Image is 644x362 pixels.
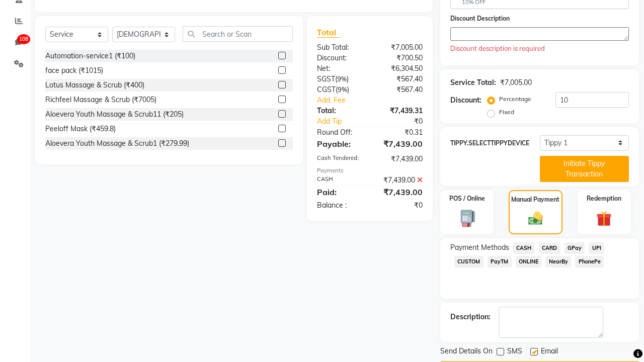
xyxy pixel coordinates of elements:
div: CASH [309,175,370,186]
div: ₹0 [370,200,430,211]
div: ( ) [309,84,370,95]
div: ₹567.40 [370,84,430,95]
div: Discount description is required [450,44,629,54]
span: Payment Methods [450,242,509,253]
div: ( ) [309,74,370,84]
span: 9% [338,85,347,94]
div: Richfeel Massage & Scrub (₹7005) [45,95,156,105]
input: Search or Scan [183,26,293,42]
div: Sub Total: [309,42,370,53]
div: Description: [450,312,491,322]
div: Total: [309,106,370,116]
div: ₹7,439.00 [370,186,430,198]
div: Round Off: [309,127,370,138]
div: Peeloff Mask (₹459.8) [45,124,116,134]
span: PhonePe [575,256,604,267]
img: _gift.svg [592,209,617,228]
label: Percentage [499,95,531,104]
span: CASH [513,242,535,254]
label: Redemption [587,194,621,203]
div: Aloevera Youth Massage & Scrub11 (₹205) [45,109,184,120]
label: POS / Online [449,194,485,203]
label: Discount Description [450,14,510,23]
div: ₹7,439.00 [370,175,430,186]
div: Paid: [309,186,370,198]
div: Payments [317,166,423,175]
label: Manual Payment [511,195,559,204]
div: face pack (₹1015) [45,65,103,76]
span: ONLINE [516,256,542,267]
a: Add Tip [309,116,380,127]
div: Balance : [309,200,370,211]
img: _cash.svg [524,210,547,227]
div: ₹7,005.00 [370,42,430,53]
span: CUSTOM [454,256,484,267]
span: PayTM [488,256,512,267]
span: Total [317,27,340,38]
div: ₹7,439.31 [370,106,430,116]
div: ₹6,304.50 [370,63,430,74]
button: Initiate Tippy Transaction [540,156,629,182]
span: GPay [565,242,585,254]
div: Automation-service1 (₹100) [45,51,135,61]
div: Lotus Massage & Scrub (₹400) [45,80,144,90]
div: ₹700.50 [370,53,430,63]
a: Add. Fee [309,95,430,106]
div: Net: [309,63,370,74]
div: Payable: [309,138,370,150]
span: Email [541,346,558,358]
div: ₹7,005.00 [500,77,532,88]
span: 108 [17,34,30,44]
div: Discount: [309,53,370,63]
span: CARD [539,242,560,254]
span: NearBy [545,256,571,267]
div: ₹567.40 [370,74,430,84]
div: Discount: [450,95,481,106]
img: _pos-terminal.svg [454,209,479,228]
div: Service Total: [450,77,496,88]
div: Cash Tendered: [309,154,370,164]
span: UPI [589,242,604,254]
span: SMS [507,346,522,358]
a: 108 [3,34,27,51]
label: TIPPY.SELECTTIPPYDEVICE [450,139,540,148]
div: ₹7,439.00 [370,138,430,150]
div: Aloevera Youth Massage & Scrub1 (₹279.99) [45,138,189,149]
div: ₹0.31 [370,127,430,138]
span: 9% [337,75,347,83]
div: ₹7,439.00 [370,154,430,164]
span: CGST [317,85,336,94]
span: SGST [317,74,335,83]
span: Send Details On [440,346,493,358]
div: ₹0 [380,116,430,127]
label: Fixed [499,108,514,117]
